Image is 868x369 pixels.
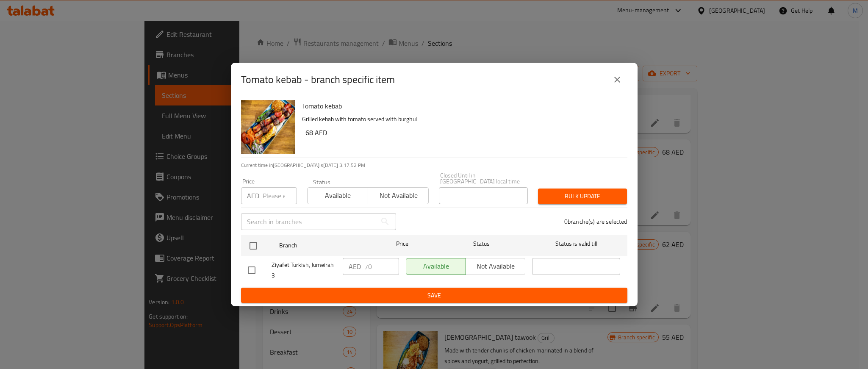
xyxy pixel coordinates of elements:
button: Available [307,187,368,204]
span: Not available [372,189,425,202]
p: AED [247,191,259,201]
input: Please enter price [263,187,297,204]
p: AED [349,261,361,272]
h6: 68 AED [305,127,621,139]
p: 0 branche(s) are selected [564,217,627,226]
h6: Tomato kebab [302,100,621,112]
span: Status [437,239,525,249]
span: Ziyafet Turkish, Jumeirah 3 [272,260,336,281]
span: Bulk update [545,191,620,202]
span: Price [374,239,430,249]
button: close [607,69,627,90]
span: Save [248,290,621,301]
button: Bulk update [538,189,627,204]
p: Grilled kebab with tomato served with burghul [302,114,621,125]
p: Current time in [GEOGRAPHIC_DATA] is [DATE] 3:17:52 PM [241,161,627,169]
input: Search in branches [241,213,377,230]
span: Branch [279,240,367,251]
span: Available [311,189,365,202]
img: Tomato kebab [241,100,295,154]
button: Not available [368,187,429,204]
input: Please enter price [364,258,399,275]
h2: Tomato kebab - branch specific item [241,73,395,86]
span: Status is valid till [532,239,620,249]
button: Save [241,288,627,303]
